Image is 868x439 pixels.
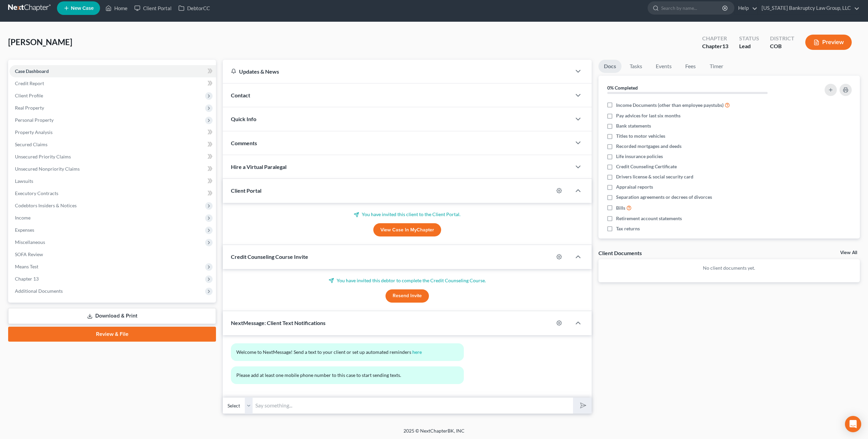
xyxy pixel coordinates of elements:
div: Status [739,35,759,42]
span: Bank statements [616,122,651,129]
a: View Case in MyChapter [373,223,441,237]
p: You have invited this client to the Client Portal. [231,211,584,218]
a: Credit Report [9,77,216,90]
span: Expenses [15,227,34,233]
a: Executory Contracts [9,187,216,199]
strong: 0% Completed [607,85,638,91]
span: Credit Report [15,80,44,86]
span: Please add at least one mobile phone number to this case to start sending texts. [236,372,401,378]
a: SOFA Review [9,248,216,261]
span: Pay advices for last six months [616,112,680,119]
span: Unsecured Nonpriority Claims [15,166,80,172]
span: Client Portal [231,187,261,194]
span: Hire a Virtual Paralegal [231,164,287,170]
span: Comments [231,140,257,146]
a: Case Dashboard [9,65,216,77]
span: Income Documents (other than employee paystubs) [616,102,724,109]
a: Help [735,2,757,14]
span: Quick Info [231,116,256,122]
a: Home [102,2,131,14]
span: Credit Counseling Certificate [616,163,677,170]
a: Client Portal [131,2,175,14]
span: Recorded mortgages and deeds [616,143,682,150]
div: COB [770,42,794,50]
span: Miscellaneous [15,239,45,245]
a: Fees [680,60,702,73]
span: Appraisal reports [616,184,653,190]
span: Separation agreements or decrees of divorces [616,194,712,201]
span: Property Analysis [15,129,53,135]
a: here [412,349,422,355]
a: Unsecured Nonpriority Claims [9,163,216,175]
span: Titles to motor vehicles [616,133,665,139]
span: Personal Property [15,117,54,123]
p: No client documents yet. [604,265,854,271]
span: [PERSON_NAME] [8,37,72,47]
span: Executory Contracts [15,190,58,196]
span: Bills [616,205,625,211]
a: Secured Claims [9,138,216,151]
span: Unsecured Priority Claims [15,154,71,159]
a: Lawsuits [9,175,216,187]
div: Client Documents [598,249,642,256]
p: You have invited this debtor to complete the Credit Counseling Course. [231,277,584,284]
a: Unsecured Priority Claims [9,151,216,163]
a: Timer [704,60,729,73]
a: DebtorCC [175,2,213,14]
span: Chapter 13 [15,276,39,282]
span: NextMessage: Client Text Notifications [231,320,325,326]
div: Lead [739,42,759,50]
span: Lawsuits [15,178,33,184]
div: District [770,35,794,42]
a: Events [650,60,677,73]
span: Life insurance policies [616,153,663,160]
div: Chapter [702,42,728,50]
input: Search by name... [661,2,723,14]
a: Download & Print [8,308,216,324]
a: Property Analysis [9,126,216,138]
span: New Case [71,6,94,11]
span: Contact [231,92,250,98]
div: Open Intercom Messenger [845,416,861,432]
a: Tasks [624,60,648,73]
span: Additional Documents [15,288,63,294]
input: Say something... [253,397,573,414]
span: Case Dashboard [15,68,49,74]
div: Chapter [702,35,728,42]
span: Welcome to NextMessage! Send a text to your client or set up automated reminders [236,349,411,355]
a: View All [840,250,857,255]
span: Credit Counseling Course Invite [231,253,308,260]
a: Review & File [8,327,216,342]
span: Retirement account statements [616,215,682,222]
span: SOFA Review [15,251,43,257]
span: Codebtors Insiders & Notices [15,203,77,208]
span: Real Property [15,105,44,111]
span: Client Profile [15,93,43,98]
span: Secured Claims [15,141,47,147]
span: Income [15,215,31,221]
div: Updates & News [231,68,563,75]
button: Resend Invite [386,289,429,303]
span: 13 [722,43,728,49]
span: Tax returns [616,225,640,232]
a: [US_STATE] Bankruptcy Law Group, LLC [758,2,860,14]
span: Means Test [15,264,38,269]
a: Docs [598,60,622,73]
span: Drivers license & social security card [616,173,693,180]
button: Preview [805,35,852,50]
